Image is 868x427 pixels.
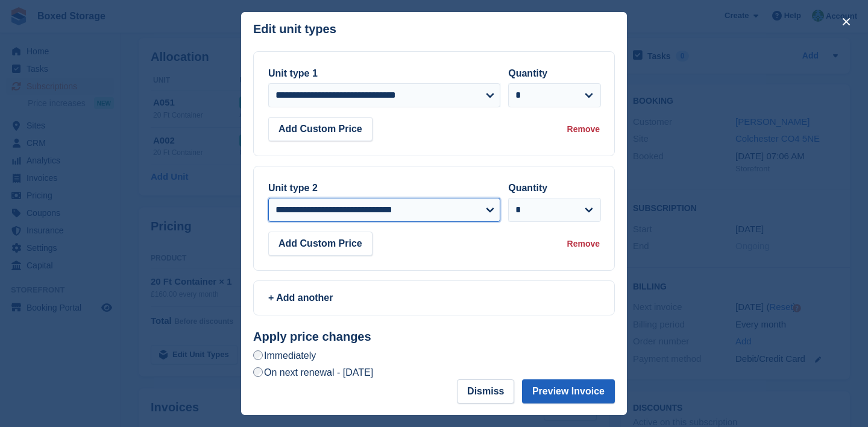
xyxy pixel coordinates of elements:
a: + Add another [253,280,615,315]
button: Add Custom Price [268,232,373,256]
button: Dismiss [457,379,514,403]
strong: Apply price changes [253,330,371,343]
label: Quantity [508,183,547,193]
button: close [837,12,856,31]
label: Immediately [253,349,316,362]
input: On next renewal - [DATE] [253,367,263,377]
label: Unit type 2 [268,183,318,193]
p: Edit unit types [253,22,336,36]
label: Unit type 1 [268,68,318,78]
div: + Add another [268,291,600,305]
input: Immediately [253,350,263,360]
button: Add Custom Price [268,117,373,141]
label: Quantity [508,68,547,78]
label: On next renewal - [DATE] [253,366,373,379]
div: Remove [567,238,600,250]
button: Preview Invoice [522,379,615,403]
div: Remove [567,123,600,136]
